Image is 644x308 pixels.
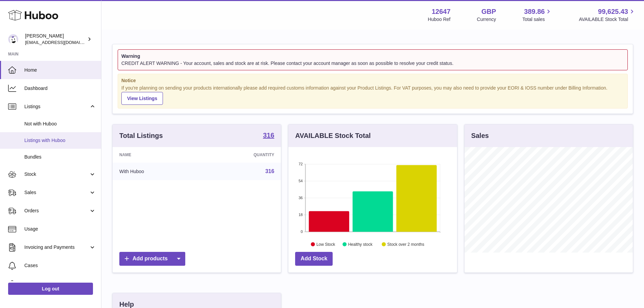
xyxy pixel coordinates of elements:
[348,242,373,247] text: Healthy stock
[25,33,86,46] div: [PERSON_NAME]
[299,162,303,166] text: 72
[295,252,333,266] a: Add Stock
[24,103,89,110] span: Listings
[24,226,96,232] span: Usage
[25,40,99,45] span: [EMAIL_ADDRESS][DOMAIN_NAME]
[121,53,624,60] strong: Warning
[428,16,451,23] div: Huboo Ref
[265,168,275,174] a: 316
[119,252,185,266] a: Add products
[24,189,89,196] span: Sales
[295,131,371,140] h3: AVAILABLE Stock Total
[299,196,303,200] text: 36
[24,85,96,92] span: Dashboard
[299,179,303,183] text: 54
[8,34,18,44] img: internalAdmin-12647@internal.huboo.com
[24,208,89,214] span: Orders
[579,16,636,23] span: AVAILABLE Stock Total
[481,7,496,16] strong: GBP
[121,77,624,84] strong: Notice
[524,7,545,16] span: 389.86
[477,16,496,23] div: Currency
[263,132,274,139] strong: 316
[579,7,636,23] a: 99,625.43 AVAILABLE Stock Total
[471,131,489,140] h3: Sales
[24,137,96,144] span: Listings with Huboo
[301,230,303,234] text: 0
[522,16,552,23] span: Total sales
[121,60,624,67] div: CREDIT ALERT WARNING - Your account, sales and stock are at risk. Please contact your account man...
[113,163,201,180] td: With Huboo
[24,67,96,73] span: Home
[119,131,163,140] h3: Total Listings
[24,244,89,251] span: Invoicing and Payments
[24,171,89,177] span: Stock
[299,213,303,217] text: 18
[316,242,335,247] text: Low Stock
[24,121,96,127] span: Not with Huboo
[121,85,624,105] div: If you're planning on sending your products internationally please add required customs informati...
[263,132,274,140] a: 316
[113,147,201,163] th: Name
[598,7,628,16] span: 99,625.43
[24,262,96,269] span: Cases
[387,242,424,247] text: Stock over 2 months
[432,7,451,16] strong: 12647
[24,154,96,160] span: Bundles
[8,283,93,295] a: Log out
[522,7,552,23] a: 389.86 Total sales
[201,147,281,163] th: Quantity
[24,281,96,287] span: Channels
[121,92,163,105] a: View Listings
